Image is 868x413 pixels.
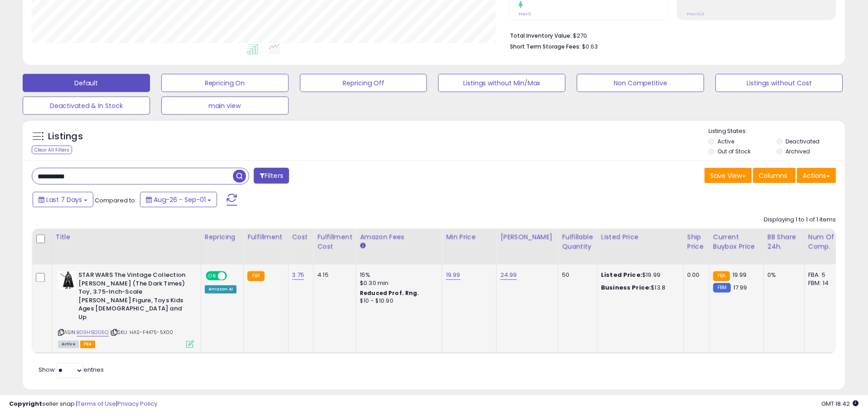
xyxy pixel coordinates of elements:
[732,271,747,280] span: 19.99
[519,11,532,17] small: Prev: 0
[809,280,839,288] div: FBM: 14
[705,168,752,183] button: Save View
[446,232,493,242] div: Min Price
[9,400,157,408] div: seller snap | |
[510,43,581,50] b: Short Term Storage Fees:
[764,216,836,224] div: Displaying 1 to 1 of 1 items
[687,11,705,17] small: Prev: N/A
[78,271,189,324] b: STAR WARS The Vintage Collection [PERSON_NAME] (The Dark Times) Toy, 3.75-Inch-Scale [PERSON_NAME...
[95,196,136,205] span: Compared to:
[207,272,218,280] span: ON
[292,232,310,242] div: Cost
[77,329,109,337] a: B09H1B2G5Q
[48,130,83,143] h5: Listings
[562,271,590,280] div: 50
[205,232,240,242] div: Repricing
[753,168,796,183] button: Columns
[438,74,566,92] button: Listings without Min/Max
[360,242,365,250] small: Amazon Fees.
[56,232,197,242] div: Title
[582,42,598,51] span: $0.63
[601,271,677,280] div: $19.99
[809,232,842,251] div: Num of Comp.
[360,280,435,288] div: $0.30 min
[360,290,419,297] b: Reduced Prof. Rng.
[110,329,174,336] span: | SKU: HAS-F4475-5X00
[733,284,747,292] span: 17.99
[688,232,706,251] div: Ship Price
[317,232,352,251] div: Fulfillment Cost
[716,74,843,92] button: Listings without Cost
[577,74,704,92] button: Non Competitive
[247,271,264,281] small: FBA
[822,399,859,408] span: 2025-09-9 18:42 GMT
[58,271,194,347] div: ASIN:
[23,74,150,92] button: Default
[601,284,651,292] b: Business Price:
[718,138,735,145] label: Active
[809,271,839,280] div: FBA: 5
[601,232,680,242] div: Listed Price
[205,285,237,294] div: Amazon AI
[9,399,42,408] strong: Copyright
[601,284,677,292] div: $13.8
[786,147,810,155] label: Archived
[718,147,751,155] label: Out of Stock
[33,192,93,207] button: Last 7 Days
[23,97,150,115] button: Deactivated & In Stock
[500,232,554,242] div: [PERSON_NAME]
[708,127,845,136] p: Listing States:
[292,271,305,280] a: 3.75
[58,271,76,290] img: 41JJ6qrPncL._SL40_.jpg
[360,271,435,280] div: 15%
[78,399,116,408] a: Terms of Use
[46,195,82,204] span: Last 7 Days
[80,341,96,349] span: FBA
[140,192,217,207] button: Aug-26 - Sep-01
[759,171,788,180] span: Columns
[360,298,435,305] div: $10 - $10.90
[768,271,798,280] div: 0%
[226,272,240,280] span: OFF
[117,399,157,408] a: Privacy Policy
[32,146,72,154] div: Clear All Filters
[768,232,801,251] div: BB Share 24h.
[360,232,438,242] div: Amazon Fees
[300,74,427,92] button: Repricing Off
[247,232,284,242] div: Fulfillment
[254,168,289,184] button: Filters
[161,74,289,92] button: Repricing On
[797,168,836,183] button: Actions
[562,232,593,251] div: Fulfillable Quantity
[713,232,760,251] div: Current Buybox Price
[154,195,206,204] span: Aug-26 - Sep-01
[601,271,643,280] b: Listed Price:
[713,283,731,293] small: FBM
[58,341,79,349] span: All listings currently available for purchase on Amazon
[446,271,461,280] a: 19.99
[510,32,572,39] b: Total Inventory Value:
[713,271,730,281] small: FBA
[161,97,289,115] button: main view
[786,138,820,145] label: Deactivated
[688,271,703,280] div: 0.00
[500,271,517,280] a: 24.99
[39,366,104,374] span: Show: entries
[510,29,829,40] li: $270
[317,271,349,280] div: 4.15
